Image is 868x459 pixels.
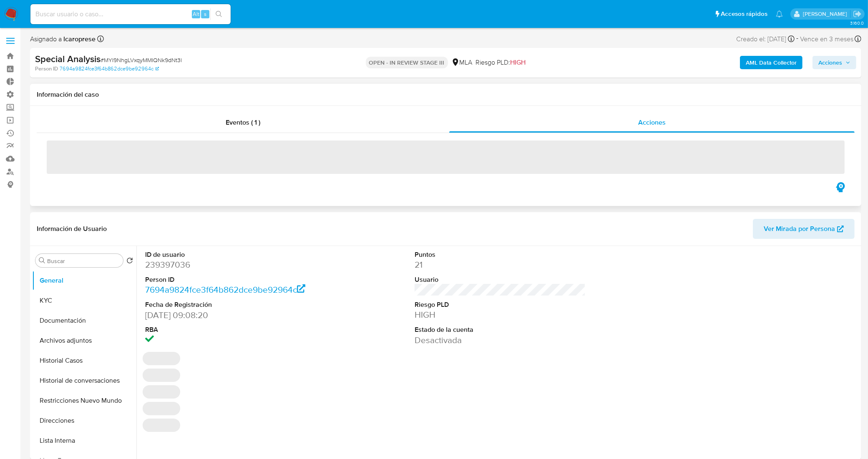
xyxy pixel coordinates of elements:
[193,10,199,18] span: Alt
[32,311,136,331] button: Documentación
[32,371,136,391] button: Historial de conversaciones
[32,291,136,311] button: KYC
[101,56,182,64] span: # MYI9NhgLVxqyMMIQNk9dNt3l
[231,352,269,365] span: ‌
[32,431,136,451] button: Lista Interna
[746,56,797,69] b: AML Data Collector
[736,33,795,45] div: Creado el: [DATE]
[818,56,842,69] span: Acciones
[721,10,767,18] span: Accesos rápidos
[145,283,306,296] a: 7694a9824fce3f64b862dce9be92964c
[800,35,853,44] span: Vence en 3 meses
[415,325,586,334] dt: Estado de la cuenta
[187,352,224,365] span: ‌
[32,411,136,431] button: Direcciones
[476,58,526,67] span: Riesgo PLD:
[740,56,803,69] button: AML Data Collector
[47,140,845,174] span: ‌
[32,331,136,351] button: Archivos adjuntos
[35,52,101,65] b: Special Analysis
[35,65,58,73] b: Person ID
[37,225,107,233] h1: Información de Usuario
[47,257,120,265] input: Buscar
[39,257,45,264] button: Buscar
[753,219,855,239] button: Ver Mirada por Persona
[145,300,317,309] dt: Fecha de Registración
[275,352,313,365] span: ‌
[204,10,206,18] span: s
[320,352,357,365] span: ‌
[415,259,586,271] dd: 21
[30,35,96,44] span: Asignado a
[796,33,798,45] span: -
[145,259,317,271] dd: 239397036
[764,219,835,239] span: Ver Mirada por Persona
[776,10,783,18] a: Notificaciones
[32,391,136,411] button: Restricciones Nuevo Mundo
[126,257,133,266] button: Volver al orden por defecto
[415,275,586,284] dt: Usuario
[32,351,136,371] button: Historial Casos
[415,309,586,321] dd: HIGH
[32,271,136,291] button: General
[853,10,862,18] a: Salir
[62,34,96,44] b: lcaroprese
[145,309,317,321] dd: [DATE] 09:08:20
[143,352,180,365] span: ‌
[60,65,159,73] a: 7694a9824fce3f64b862dce9be92964c
[145,250,317,259] dt: ID de usuario
[30,9,231,20] input: Buscar usuario o caso...
[511,58,526,67] span: HIGH
[210,8,227,20] button: search-icon
[415,300,586,309] dt: Riesgo PLD
[803,10,850,18] p: leandro.caroprese@mercadolibre.com
[813,56,856,69] button: Acciones
[145,275,317,284] dt: Person ID
[145,325,317,334] dt: RBA
[226,118,260,127] span: Eventos ( 1 )
[451,58,473,67] div: MLA
[37,90,855,99] h1: Información del caso
[638,118,666,127] span: Acciones
[415,334,586,346] dd: Desactivada
[366,57,448,68] p: OPEN - IN REVIEW STAGE III
[415,250,586,259] dt: Puntos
